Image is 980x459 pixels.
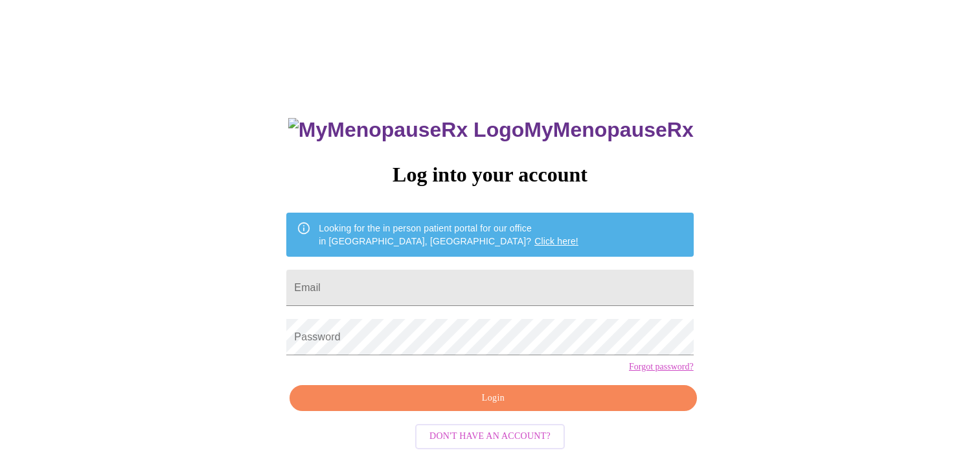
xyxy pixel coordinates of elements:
span: Login [304,390,681,406]
h3: Log into your account [286,163,693,187]
button: Login [290,385,696,412]
button: Don't have an account? [415,424,565,449]
div: Looking for the in person patient portal for our office in [GEOGRAPHIC_DATA], [GEOGRAPHIC_DATA]? [319,217,578,253]
a: Click here! [534,236,578,246]
span: Don't have an account? [429,429,551,445]
a: Forgot password? [629,362,694,372]
img: MyMenopauseRx Logo [288,118,524,142]
h3: MyMenopauseRx [288,118,694,142]
a: Don't have an account? [412,430,568,441]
